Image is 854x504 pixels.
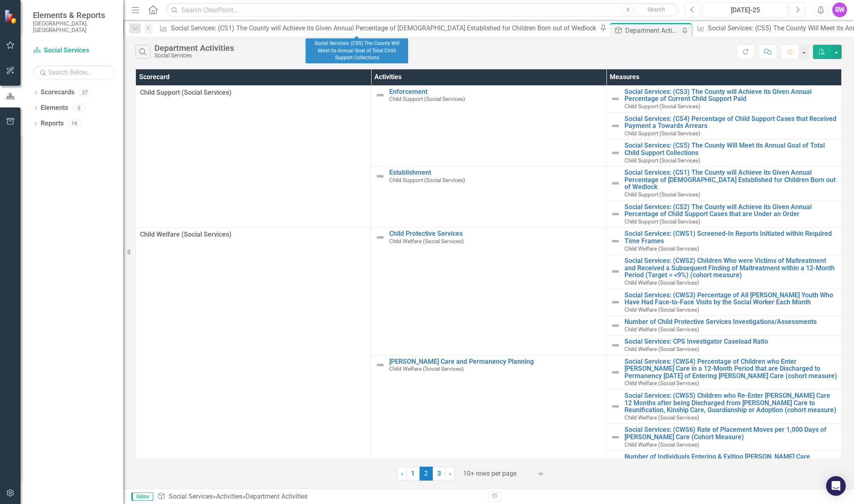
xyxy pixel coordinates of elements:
span: Editor [131,493,153,501]
span: Child Support (Social Services) [624,103,700,109]
span: 2 [420,467,433,481]
span: Child Welfare (Social Services) [624,306,699,313]
a: Activities [216,493,242,500]
img: Not Defined [611,321,620,331]
a: Social Services: (CS1) The County will Achieve its Given Annual Percentage of [DEMOGRAPHIC_DATA] ... [156,23,598,33]
a: Social Services: (CS3) The County will Achieve its Given Annual Percentage of Current Child Suppo... [624,88,837,103]
a: Social Services: (CWS6) Rate of Placement Moves per 1,000 Days of [PERSON_NAME] Care (Cohort Meas... [624,426,837,440]
img: Not Defined [611,267,620,276]
span: Child Support (Social Services) [624,218,700,225]
div: Department Activities [625,25,680,36]
img: Not Defined [611,209,620,219]
div: Social Services: (CS1) The County will Achieve its Given Annual Percentage of [DEMOGRAPHIC_DATA] ... [171,23,598,33]
div: 14 [68,120,81,127]
a: Elements [41,103,68,113]
span: Search [647,6,665,13]
input: Search Below... [33,65,115,80]
div: Social Services [154,52,234,59]
td: Double-Click to Edit Right Click for Context Menu [606,316,842,335]
span: Child Welfare (Social Services) [624,326,699,333]
td: Double-Click to Edit Right Click for Context Menu [606,390,842,424]
img: Not Defined [611,340,620,350]
td: Double-Click to Edit Right Click for Context Menu [606,335,842,355]
a: Number of Individuals Entering & Exiting [PERSON_NAME] Care [624,453,837,461]
div: 0 [72,105,85,112]
div: » » [157,492,482,502]
td: Double-Click to Edit Right Click for Context Menu [371,166,606,228]
small: [GEOGRAPHIC_DATA], [GEOGRAPHIC_DATA] [33,20,115,34]
td: Double-Click to Edit Right Click for Context Menu [606,112,842,139]
a: 3 [433,467,446,481]
span: Child Support (Social Services) [389,177,465,183]
td: Double-Click to Edit Right Click for Context Menu [606,139,842,166]
span: › [449,470,451,477]
div: Department Activities [154,43,234,52]
a: Reports [41,119,64,128]
img: Not Defined [375,360,385,370]
a: Social Services [33,46,115,55]
img: Not Defined [611,401,620,411]
span: Child Support (Social Services) [624,130,700,137]
img: Not Defined [611,432,620,442]
img: Not Defined [611,367,620,377]
img: Not Defined [611,148,620,158]
input: Search ClearPoint... [166,3,679,17]
a: Social Services: (CS1) The County will Achieve its Given Annual Percentage of [DEMOGRAPHIC_DATA] ... [624,169,837,191]
td: Double-Click to Edit Right Click for Context Menu [606,201,842,228]
div: [DATE]-25 [705,5,785,15]
a: Number of Child Protective Services Investigations/Assessments [624,318,837,326]
a: Social Services: (CWS2) Children Who were Victims of Maltreatment and Received a Subsequent Findi... [624,257,837,279]
td: Double-Click to Edit Right Click for Context Menu [606,451,842,470]
a: Social Services: (CWS4) Percentage of Children who Enter [PERSON_NAME] Care in a 12-Month Period ... [624,358,837,380]
td: Double-Click to Edit Right Click for Context Menu [371,228,606,355]
td: Double-Click to Edit Right Click for Context Menu [606,355,842,389]
div: Social Services: (CS5) The County Will Meet its Annual Goal of Total Child Support Collections [305,39,408,64]
a: Social Services: CPS Investigator Caseload Ratio [624,338,837,345]
a: Social Services: (CS2) The County will Achieve its Given Annual Percentage of Child Support Cases... [624,203,837,218]
img: Not Defined [375,171,385,181]
td: Double-Click to Edit Right Click for Context Menu [606,424,842,451]
img: Not Defined [611,178,620,188]
button: BW [832,2,847,17]
td: Double-Click to Edit Right Click for Context Menu [606,85,842,112]
a: [PERSON_NAME] Care and Permanency Planning [389,358,602,365]
a: Social Services: (CWS3) Percentage of All [PERSON_NAME] Youth Who Have Had Face-to-Face Visits by... [624,292,837,306]
a: 1 [406,467,420,481]
a: Enforcement [389,88,602,96]
button: Search [636,4,677,16]
a: Social Services: (CWS5) Children who Re-Enter [PERSON_NAME] Care 12 Months after being Discharged... [624,392,837,414]
span: Child Welfare (Social Services) [389,238,464,244]
img: Not Defined [611,456,620,465]
span: Child Welfare (Social Services) [624,346,699,352]
img: Not Defined [375,233,385,242]
button: [DATE]-25 [702,2,788,17]
span: Child Welfare (Social Services) [624,245,699,252]
span: Child Support (Social Services) [624,191,700,198]
td: Double-Click to Edit Right Click for Context Menu [606,166,842,201]
span: Child Welfare (Social Services) [624,414,699,421]
a: Social Services: (CWS1) Screened-In Reports Initiated within Required Time Frames [624,230,837,244]
a: Scorecards [41,88,74,97]
img: ClearPoint Strategy [4,9,18,23]
div: Department Activities [246,493,308,500]
span: Child Welfare (Social Services) [389,365,464,372]
a: Social Services: (CS5) The County Will Meet its Annual Goal of Total Child Support Collections [624,142,837,156]
td: Double-Click to Edit Right Click for Context Menu [371,85,606,166]
td: Double-Click to Edit Right Click for Context Menu [606,255,842,289]
img: Not Defined [375,90,385,100]
span: Child Support (Social Services) [624,157,700,164]
span: Child Welfare (Social Services) [140,230,232,238]
a: Child Protective Services [389,230,602,237]
div: Open Intercom Messenger [826,476,846,496]
span: Elements & Reports [33,10,115,20]
span: ‹ [401,470,403,477]
span: Child Support (Social Services) [140,89,232,96]
td: Double-Click to Edit Right Click for Context Menu [606,289,842,316]
img: Not Defined [611,94,620,104]
img: Not Defined [611,297,620,307]
span: Child Welfare (Social Services) [624,380,699,386]
img: Not Defined [611,236,620,246]
a: Social Services: (CS4) Percentage of Child Support Cases that Received Payment a Towards Arrears [624,115,837,130]
img: Not Defined [611,121,620,131]
a: Establishment [389,169,602,176]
